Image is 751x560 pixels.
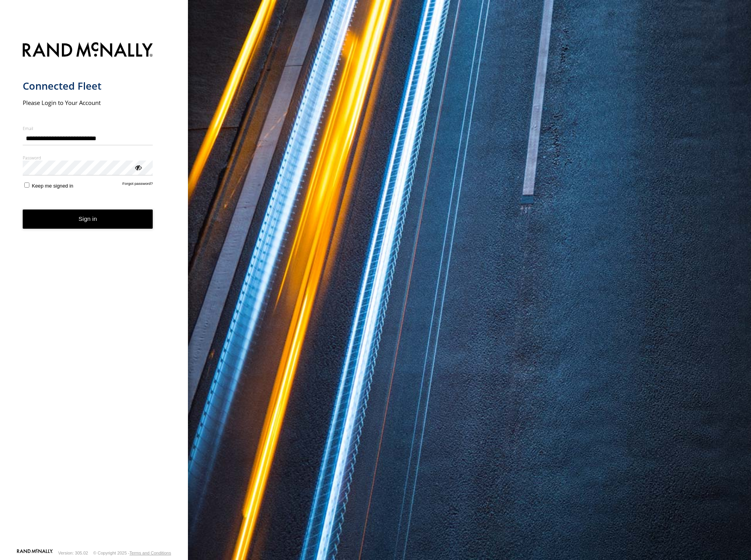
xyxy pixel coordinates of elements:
[93,551,171,555] div: © Copyright 2025 -
[23,99,153,107] h2: Please Login to Your Account
[23,79,153,92] h1: Connected Fleet
[23,125,153,131] label: Email
[23,38,166,548] form: main
[123,181,153,189] a: Forgot password?
[17,549,53,557] a: Visit our Website
[58,551,88,555] div: Version: 305.02
[134,163,142,171] div: ViewPassword
[23,41,153,61] img: Rand McNally
[23,210,153,229] button: Sign in
[24,182,29,188] input: Keep me signed in
[23,155,153,161] label: Password
[32,183,73,189] span: Keep me signed in
[130,551,171,555] a: Terms and Conditions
